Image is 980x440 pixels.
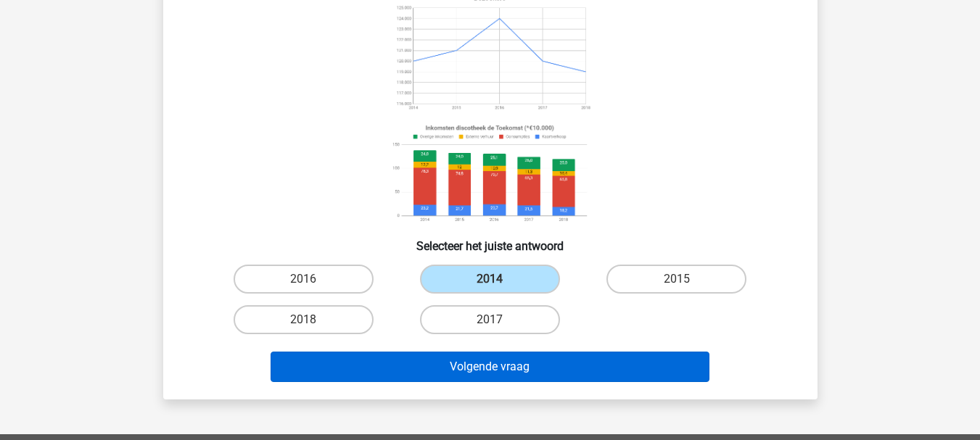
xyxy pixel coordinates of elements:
[234,265,374,294] label: 2016
[271,352,709,382] button: Volgende vraag
[420,265,560,294] label: 2014
[420,305,560,334] label: 2017
[186,228,794,253] h6: Selecteer het juiste antwoord
[606,265,746,294] label: 2015
[234,305,374,334] label: 2018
